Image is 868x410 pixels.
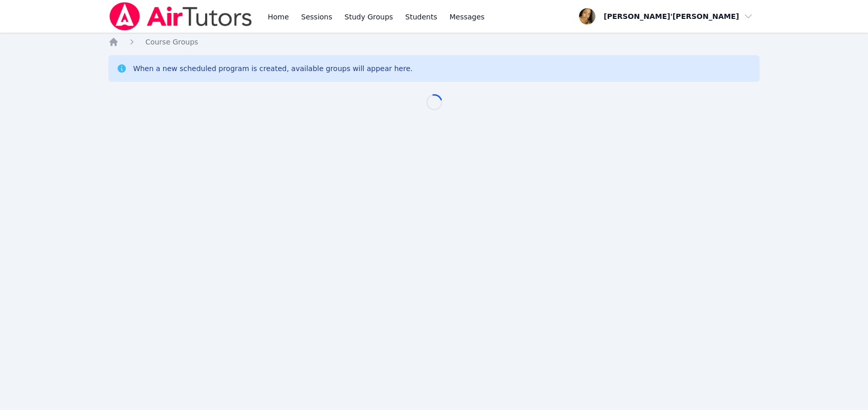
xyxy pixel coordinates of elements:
[450,12,485,22] span: Messages
[145,38,198,46] span: Course Groups
[145,37,198,47] a: Course Groups
[108,2,253,31] img: Air Tutors
[108,37,760,47] nav: Breadcrumb
[133,63,413,74] div: When a new scheduled program is created, available groups will appear here.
